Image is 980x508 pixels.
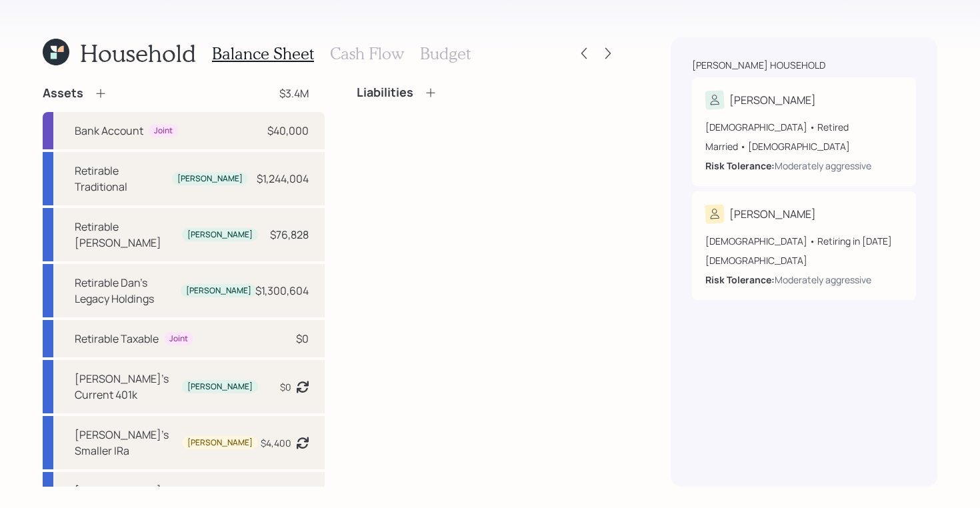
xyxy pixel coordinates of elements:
div: Joint [169,333,188,345]
h4: Assets [43,86,83,101]
h4: Liabilities [357,85,413,100]
b: Risk Tolerance: [705,159,775,172]
div: [DEMOGRAPHIC_DATA] • Retiring in [DATE] [705,234,903,248]
div: $76,828 [270,227,309,243]
div: [PERSON_NAME] household [692,59,825,72]
h3: Cash Flow [330,44,404,63]
h3: Budget [420,44,471,63]
div: [PERSON_NAME] [187,381,253,393]
div: [PERSON_NAME]'s Current 401k [75,371,177,403]
div: [PERSON_NAME] [729,206,816,222]
div: Bank Account [75,123,143,139]
div: $3.4M [279,85,309,101]
div: Joint [154,125,173,137]
div: Retirable Traditional [75,163,167,195]
div: [PERSON_NAME] [729,92,816,108]
div: [DEMOGRAPHIC_DATA] • Retired [705,120,903,134]
div: Retirable Taxable [75,331,159,347]
div: $1,244,004 [257,171,309,187]
div: $0 [296,331,309,347]
div: Retirable [PERSON_NAME] [75,219,177,251]
div: [PERSON_NAME] [187,437,253,449]
div: $40,000 [267,123,309,139]
div: [PERSON_NAME]'s Smaller IRa [75,427,177,459]
div: $4,400 [261,436,291,450]
div: Moderately aggressive [775,159,871,173]
div: Married • [DEMOGRAPHIC_DATA] [705,139,903,153]
h1: Household [80,39,196,67]
div: [DEMOGRAPHIC_DATA] [705,253,903,267]
div: [PERSON_NAME] [177,173,243,185]
b: Risk Tolerance: [705,273,775,286]
h3: Balance Sheet [212,44,314,63]
div: [PERSON_NAME] [186,285,251,297]
div: [PERSON_NAME] [187,229,253,241]
div: $0 [280,380,291,394]
div: Retirable Dan's Legacy Holdings [75,275,175,307]
div: $1,300,604 [255,283,309,299]
div: Moderately aggressive [775,273,871,287]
